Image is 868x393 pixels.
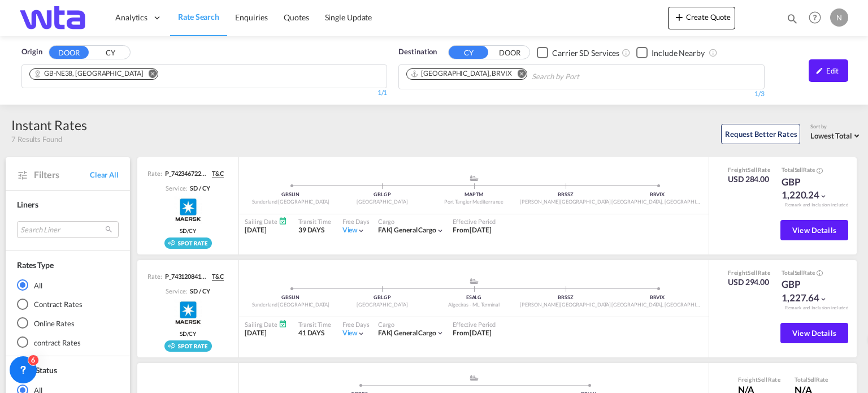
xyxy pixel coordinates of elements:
div: icon-magnify [786,12,798,29]
span: From [DATE] [453,329,492,337]
div: Include Nearby [652,47,705,59]
span: Analytics [115,12,147,23]
md-icon: icon-chevron-down [436,227,444,235]
div: Sailing Date [245,217,287,226]
div: 39 DAYS [298,226,331,235]
span: View Details [792,226,836,235]
div: 41 DAYS [298,329,331,338]
div: Viewicon-chevron-down [342,226,366,235]
div: P_7423467229_P01kvluph [162,169,207,178]
span: Sell [758,376,767,383]
div: [GEOGRAPHIC_DATA], [GEOGRAPHIC_DATA] [611,198,703,206]
button: CY [449,46,488,59]
md-radio-button: contract Rates [17,336,119,348]
div: Vitoria, BRVIX [410,69,512,79]
div: Effective Period [453,320,496,329]
md-icon: assets/icons/custom/ship-fill.svg [467,375,481,381]
button: DOOR [49,46,89,59]
div: BRSSZ [520,294,611,301]
md-icon: icon-plus 400-fg [672,10,686,24]
div: Free Days [342,217,370,226]
div: [PERSON_NAME][GEOGRAPHIC_DATA] [520,301,611,309]
span: Enquiries [235,12,268,22]
div: Sunderland [GEOGRAPHIC_DATA] [245,301,336,309]
div: SD / CY [187,184,210,192]
md-icon: Schedules Available [279,217,287,225]
div: P_7431208416_P01kvlupg [162,272,207,281]
button: Remove [141,69,158,80]
span: Single Update [325,12,372,22]
md-icon: assets/icons/custom/ship-fill.svg [467,278,481,284]
md-checkbox: Checkbox No Ink [636,46,705,58]
div: Sunderland [GEOGRAPHIC_DATA] [245,198,336,206]
div: SD / CY [187,287,210,295]
span: Sell [795,269,804,276]
span: Help [805,8,824,27]
div: Remark and Inclusion included [776,202,857,208]
div: Free Days [342,320,370,329]
div: Help [805,8,830,28]
span: View Details [792,329,836,338]
md-chips-wrap: Chips container. Use arrow keys to select chips. [405,65,644,86]
div: Transit Time [298,320,331,329]
div: Viewicon-chevron-down [342,329,366,338]
div: Transit Time [298,217,331,226]
span: SD/CY [180,227,197,235]
img: Spot_rate_rollable_v2.png [164,237,212,249]
span: Destination [398,46,437,58]
img: bf843820205c11f09835497521dffd49.png [17,5,93,31]
div: Rollable available [164,340,212,352]
div: [DATE] [245,329,287,338]
div: BRVIX [611,191,703,198]
div: Cargo [378,320,444,329]
div: Effective Period [453,217,496,226]
span: Rate Search [178,12,219,21]
img: Spot_rate_rollable_v2.png [164,340,212,352]
div: general cargo [378,226,436,235]
div: USD 284.00 [728,174,770,185]
div: [PERSON_NAME][GEOGRAPHIC_DATA] [520,198,611,206]
button: View Details [780,220,848,240]
div: Freight Rate [738,375,783,383]
div: 1/3 [398,89,764,99]
span: Lowest Total [810,131,852,140]
div: Port Tangier Mediterranee [428,198,519,206]
span: Liners [17,200,38,209]
span: Sell [795,166,804,173]
span: From [DATE] [453,226,492,234]
span: FAK [378,226,394,234]
span: Service: [166,184,187,192]
div: USD 294.00 [728,277,770,288]
div: Total Rate [795,375,828,383]
md-checkbox: Checkbox No Ink [537,46,619,58]
div: Sort by [810,123,862,131]
md-icon: assets/icons/custom/ship-fill.svg [467,175,481,181]
input: Search by Port [532,68,639,86]
button: Request Better Rates [721,124,800,144]
md-radio-button: All [17,279,119,291]
md-icon: icon-chevron-down [436,329,444,337]
span: Sell [748,269,757,276]
span: | [390,226,393,234]
div: N [830,8,848,27]
span: Clear All [90,170,119,180]
md-radio-button: Contract Rates [17,299,119,310]
span: Filters [34,169,90,181]
md-icon: icon-chevron-down [819,295,827,303]
img: Maersk Spot [174,299,202,327]
div: [DATE] [245,226,287,235]
md-select: Select: Lowest Total [810,128,862,141]
button: DOOR [490,46,530,59]
div: general cargo [378,329,436,338]
div: Instant Rates [11,116,87,134]
div: Rates Type [17,260,54,271]
div: Press delete to remove this chip. [33,69,145,79]
div: ESALG [428,294,519,301]
span: FAK [378,329,394,337]
div: GB-NE38, Sunderland [33,69,143,79]
span: Sell [748,166,757,173]
span: Origin [21,46,42,58]
span: SD/CY [180,330,197,338]
md-icon: Schedules Available [279,319,287,328]
div: Sailing Date [245,320,287,329]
